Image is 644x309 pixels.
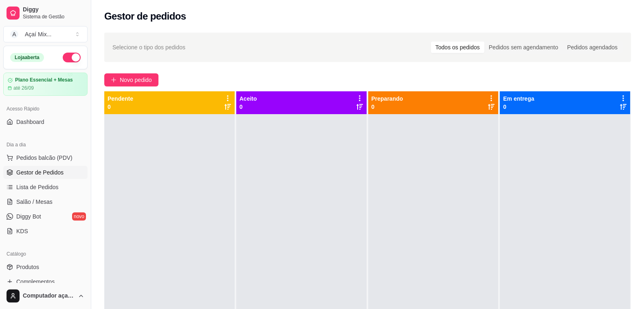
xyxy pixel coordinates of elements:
div: Açaí Mix ... [25,30,51,38]
button: Novo pedido [104,73,158,86]
button: Select a team [3,26,88,42]
a: Gestor de Pedidos [3,166,88,179]
p: Pendente [108,95,133,103]
span: Diggy Bot [16,212,41,221]
span: Computador açaí Mix [23,292,75,300]
a: Diggy Botnovo [3,210,88,223]
span: Dashboard [16,118,44,126]
a: KDS [3,225,88,238]
a: Complementos [3,275,88,288]
span: Novo pedido [120,75,152,84]
article: até 26/09 [13,85,34,91]
a: Salão / Mesas [3,195,88,208]
span: Produtos [16,263,39,271]
p: Aceito [240,95,257,103]
div: Dia a dia [3,138,88,151]
article: Plano Essencial + Mesas [15,77,73,83]
div: Loja aberta [10,53,44,62]
a: Dashboard [3,115,88,128]
button: Alterar Status [63,53,81,62]
span: Selecione o tipo dos pedidos [112,43,185,52]
a: Plano Essencial + Mesasaté 26/09 [3,73,88,96]
div: Todos os pedidos [431,42,484,53]
a: DiggySistema de Gestão [3,3,88,23]
a: Lista de Pedidos [3,181,88,194]
div: Pedidos sem agendamento [484,42,563,53]
button: Pedidos balcão (PDV) [3,151,88,164]
div: Acesso Rápido [3,102,88,115]
div: Catálogo [3,247,88,260]
span: Gestor de Pedidos [16,168,64,177]
p: 0 [371,103,403,111]
span: Sistema de Gestão [23,13,84,20]
span: Diggy [23,6,84,13]
span: Complementos [16,278,55,286]
span: A [10,30,18,38]
div: Pedidos agendados [563,42,622,53]
a: Produtos [3,260,88,274]
button: Computador açaí Mix [3,286,88,306]
h2: Gestor de pedidos [104,10,186,23]
span: plus [111,77,116,83]
span: Lista de Pedidos [16,183,59,191]
span: Salão / Mesas [16,198,53,206]
p: Em entrega [503,95,534,103]
p: 0 [503,103,534,111]
p: Preparando [371,95,403,103]
p: 0 [240,103,257,111]
span: KDS [16,227,28,235]
span: Pedidos balcão (PDV) [16,154,73,162]
p: 0 [108,103,133,111]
